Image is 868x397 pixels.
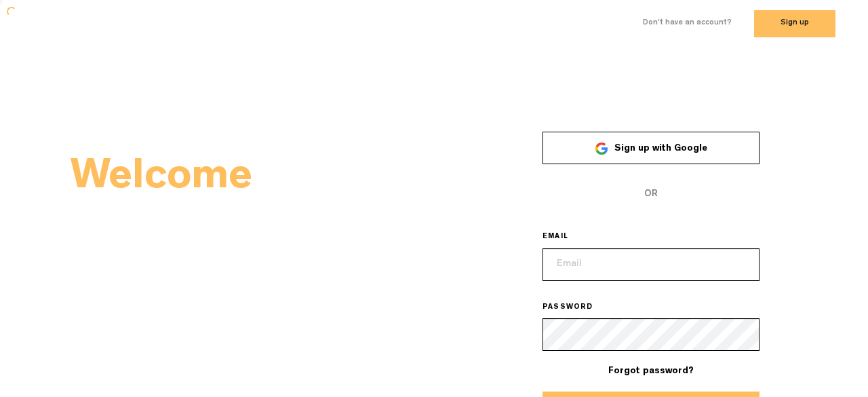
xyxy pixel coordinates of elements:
[614,144,707,153] span: Sign up with Google
[643,18,732,29] label: Don't have an account?
[71,160,434,198] h2: Welcome
[542,248,759,281] input: Email
[608,366,694,376] a: Forgot password?
[542,232,587,243] label: EMAIL
[542,303,612,314] label: PASSWORD
[754,10,835,37] button: Sign up
[542,178,759,210] span: OR
[71,205,434,243] h2: Back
